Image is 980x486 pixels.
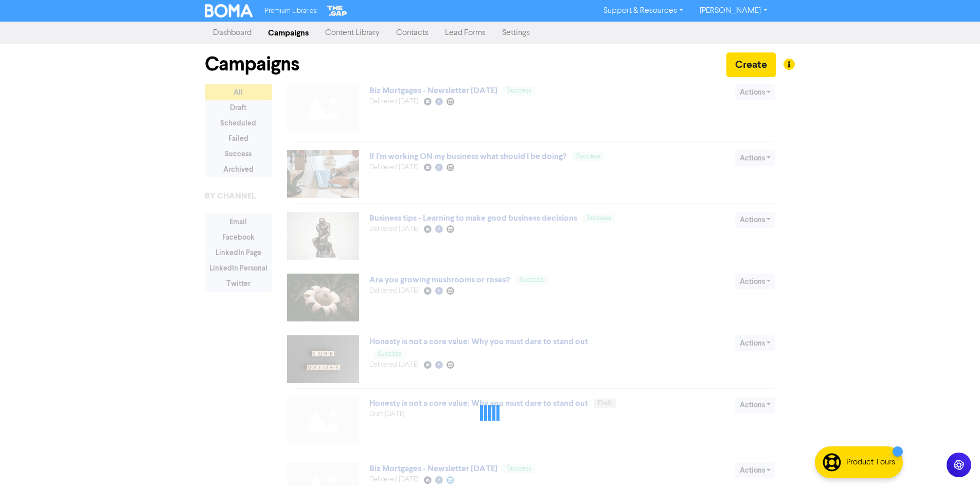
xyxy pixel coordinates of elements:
a: Support & Resources [595,3,691,19]
button: Create [726,52,776,77]
iframe: Chat Widget [929,437,980,486]
a: Campaigns [260,23,317,43]
img: BOMA Logo [205,4,253,17]
a: [PERSON_NAME] [691,3,775,19]
a: Contacts [388,23,437,43]
h1: Campaigns [205,52,299,76]
a: Settings [494,23,538,43]
a: Dashboard [205,23,260,43]
img: The Gap [326,4,348,17]
span: Premium Libraries: [265,8,317,14]
a: Lead Forms [437,23,494,43]
a: Content Library [317,23,388,43]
